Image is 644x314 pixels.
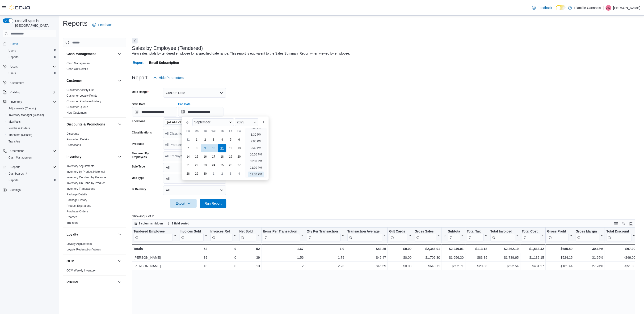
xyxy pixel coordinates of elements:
li: 11:00 PM [248,165,264,171]
span: Cash Out Details [67,67,88,71]
a: New Customers [67,111,87,114]
span: Catalog [10,90,20,94]
div: day-30 [201,170,209,177]
button: Inventory [117,154,122,159]
button: Loyalty [117,232,122,237]
div: day-7 [184,144,192,152]
button: All [163,163,226,172]
a: Inventory Transactions [67,187,95,190]
div: Gift Card Sales [389,229,408,241]
span: Reports [7,54,56,60]
span: Cash Management [8,156,32,159]
div: Antoinette De Raucourt [606,5,611,11]
div: day-14 [184,153,192,160]
div: day-8 [193,144,200,152]
button: Operations [8,148,26,154]
div: September, 2025 [184,135,243,178]
input: Press the down key to open a popover containing a calendar. [132,107,177,116]
button: Next month [259,118,267,126]
div: Total Invoiced [490,229,515,234]
div: Total Cost [522,229,540,234]
div: Button. Open the month selector. September is currently selected. [192,118,234,126]
span: September [194,120,210,124]
div: day-31 [184,136,192,143]
span: Settings [8,187,56,193]
div: Total Cost [522,229,540,241]
div: day-16 [201,153,209,160]
a: Customer Loyalty Points [67,94,97,97]
button: OCM [67,259,116,263]
span: Hide Parameters [159,75,184,80]
span: Users [8,64,56,69]
span: Users [7,48,56,53]
div: day-28 [184,170,192,177]
div: day-9 [201,144,209,152]
button: Cash Management [5,154,58,161]
span: Inventory [8,99,56,105]
button: Home [1,40,58,47]
a: Users [7,70,18,76]
a: OCM Weekly Inventory [67,269,96,272]
a: Product Expirations [67,204,91,207]
div: Qty Per Transaction [307,229,340,234]
div: day-15 [193,153,200,160]
button: Total Tax [467,229,487,241]
button: Discounts & Promotions [67,122,116,127]
div: Items Per Transaction [263,229,300,234]
span: New Customers [67,111,87,115]
button: Next [132,38,138,43]
div: Gross Profit [547,229,569,241]
a: Inventory Manager (Classic) [7,112,46,118]
a: Customer Activity List [67,88,94,92]
div: day-3 [210,136,217,143]
a: Reports [7,177,20,183]
a: Package History [67,198,87,202]
a: Settings [8,187,22,193]
div: day-2 [201,136,209,143]
button: Inventory [8,99,24,105]
div: day-22 [193,161,200,169]
span: Load All Apps in [GEOGRAPHIC_DATA] [13,18,56,28]
div: day-4 [235,170,243,177]
div: Total Discount [606,229,631,241]
span: Purchase Orders [8,126,30,130]
div: Tendered Employee [134,229,173,234]
div: day-17 [210,153,217,160]
button: Customer [67,78,116,83]
button: Customers [1,79,58,86]
input: Dark Mode [556,5,566,10]
span: Customers [8,80,56,86]
div: Transaction Average [347,229,382,234]
span: 1 field sorted [172,222,189,225]
span: Inventory by Product Historical [67,170,105,174]
h3: Loyalty [67,232,78,237]
h3: Pricing [67,280,78,284]
div: Invoices Sold [180,229,203,234]
div: Cash Management [63,60,126,74]
div: Net Sold [239,229,256,241]
h3: Discounts & Promotions [67,122,105,127]
button: Users [1,63,58,70]
div: Gross Sales [414,229,436,241]
button: Catalog [8,90,22,95]
div: Tu [201,127,209,135]
button: Export [170,199,197,208]
button: Enter fullscreen [628,221,634,226]
div: day-10 [210,144,217,152]
a: Customer Purchase History [67,100,101,103]
span: Purchase Orders [7,125,56,131]
a: Users [7,48,18,53]
button: Invoices Sold [180,229,207,241]
span: Home [8,41,56,47]
a: Promotion Details [67,138,89,141]
button: Purchase Orders [5,125,58,132]
span: Inventory Manager (Classic) [7,112,56,118]
div: day-26 [227,161,234,169]
span: Promotion Details [67,138,89,141]
label: Use Type [132,176,144,180]
a: Transfers [7,139,22,144]
button: Operations [1,148,58,154]
span: Customer Queue [67,105,88,109]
